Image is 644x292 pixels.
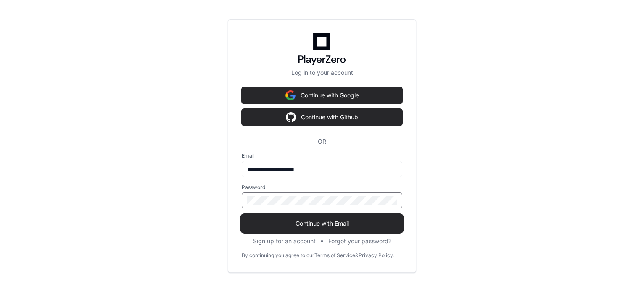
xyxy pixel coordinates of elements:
button: Forgot your password? [328,237,391,245]
div: & [355,252,359,259]
button: Sign up for an account [253,237,316,245]
label: Password [242,184,402,191]
button: Continue with Email [242,215,402,232]
a: Terms of Service [314,252,355,259]
img: Sign in with google [286,109,296,126]
label: Email [242,153,402,159]
button: Continue with Google [242,87,402,104]
a: Privacy Policy. [359,252,394,259]
img: Sign in with google [285,87,296,104]
p: Log in to your account [242,68,402,77]
div: By continuing you agree to our [242,252,314,259]
span: OR [314,137,330,146]
span: Continue with Email [242,219,402,228]
button: Continue with Github [242,109,402,126]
